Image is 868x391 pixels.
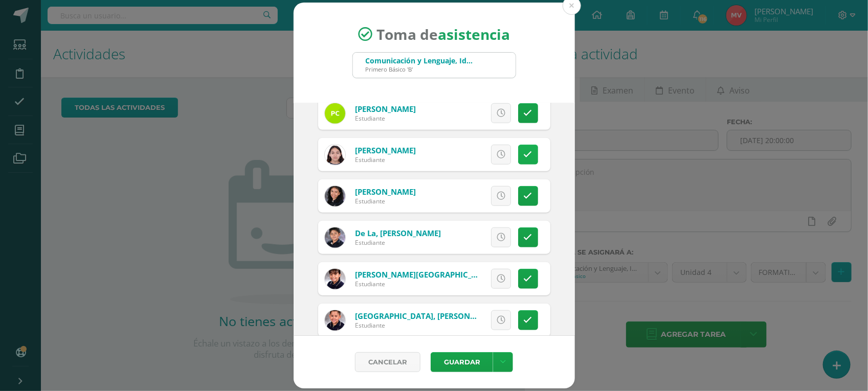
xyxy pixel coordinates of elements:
span: Toma de [376,25,510,44]
a: [PERSON_NAME] [355,187,416,197]
div: Estudiante [355,280,478,288]
div: Estudiante [355,321,478,330]
div: Estudiante [355,114,416,123]
img: 588dd02ecf68e32a6304e206e52d86f6.png [325,186,345,206]
div: Estudiante [355,238,441,247]
img: d310bbb8efa531df972984cab6258e3a.png [325,145,345,165]
div: Estudiante [355,155,416,164]
img: 47968ac08a8cc8eba14a1f47d05e4cfd.png [325,269,345,289]
div: Comunicación y Lenguaje, Idioma Español [366,56,473,65]
div: Estudiante [355,197,416,205]
a: [PERSON_NAME] [355,145,416,155]
button: Guardar [431,352,493,372]
a: [GEOGRAPHIC_DATA], [PERSON_NAME] [355,311,498,321]
input: Busca un grado o sección aquí... [353,53,516,78]
a: [PERSON_NAME][GEOGRAPHIC_DATA] [355,269,494,280]
img: 4ea941dfe27eea79ee8a502aa8e9a50c.png [325,103,345,124]
img: e71ec97f0de81ac75895565fd2852a96.png [325,310,345,331]
div: Primero Básico 'B' [366,65,473,73]
strong: asistencia [438,25,510,44]
a: [PERSON_NAME] [355,104,416,114]
img: b2b169ab0c02f45f7f9e22505a1c9c2e.png [325,227,345,248]
a: Cancelar [355,352,420,372]
a: de la, [PERSON_NAME] [355,228,441,238]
